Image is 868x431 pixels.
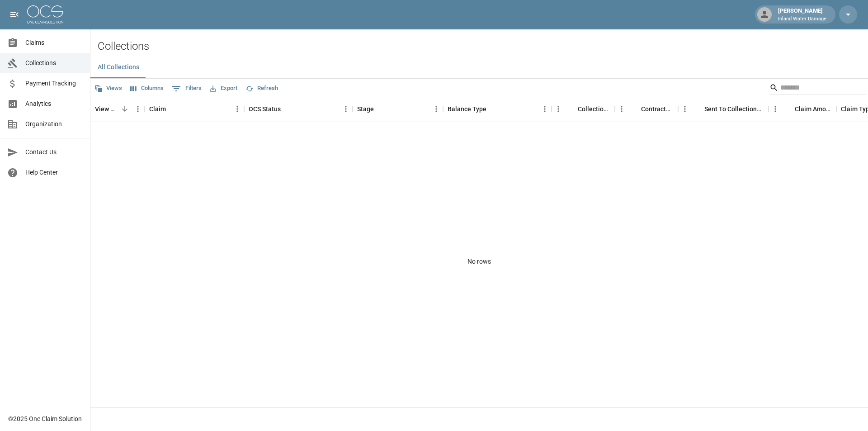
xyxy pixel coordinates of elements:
div: Collections Fee [578,96,610,122]
button: Sort [374,103,387,115]
div: © 2025 One Claim Solution [8,414,82,423]
img: ocs-logo-white-transparent.png [27,5,63,24]
button: Menu [615,102,628,116]
span: Organization [25,119,83,129]
div: OCS Status [249,96,281,122]
div: Claim [149,96,166,122]
button: Views [92,81,124,95]
button: Refresh [243,81,280,95]
h2: Collections [98,40,868,53]
div: Claim Amount [769,96,836,122]
button: Export [208,81,240,95]
button: Sort [782,103,795,115]
span: Collections [25,58,83,68]
div: Collections Fee [552,96,615,122]
span: Contact Us [25,147,83,157]
div: Contractor Amount [615,96,678,122]
div: Claim Amount [795,96,832,122]
div: OCS Status [244,96,353,122]
div: Sent To Collections Date [678,96,769,122]
div: [PERSON_NAME] [774,6,830,23]
div: Balance Type [443,96,552,122]
span: Claims [25,38,83,47]
div: No rows [90,122,868,401]
button: All Collections [90,57,146,78]
p: Inland Water Damage [778,15,826,23]
button: Select columns [128,81,166,95]
div: Contractor Amount [641,96,674,122]
button: Menu [131,102,145,116]
button: Menu [769,102,782,116]
span: Analytics [25,99,83,109]
div: dynamic tabs [90,57,868,78]
button: Menu [231,102,244,116]
button: Menu [552,102,565,116]
div: Stage [353,96,443,122]
div: Balance Type [448,96,486,122]
button: Sort [486,103,499,115]
button: Menu [678,102,692,116]
button: Menu [429,102,443,116]
button: Menu [538,102,552,116]
div: Sent To Collections Date [704,96,764,122]
button: Sort [281,103,293,115]
button: Menu [339,102,353,116]
span: Help Center [25,168,83,177]
button: Sort [628,103,641,115]
button: Sort [692,103,704,115]
div: View Collection [95,96,118,122]
div: Stage [357,96,374,122]
div: Search [769,81,866,97]
button: Sort [565,103,578,115]
span: Payment Tracking [25,79,83,88]
button: Sort [166,103,179,115]
button: Show filters [170,81,204,96]
button: open drawer [5,5,24,24]
div: Claim [145,96,244,122]
button: Sort [118,103,131,115]
div: View Collection [90,96,145,122]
